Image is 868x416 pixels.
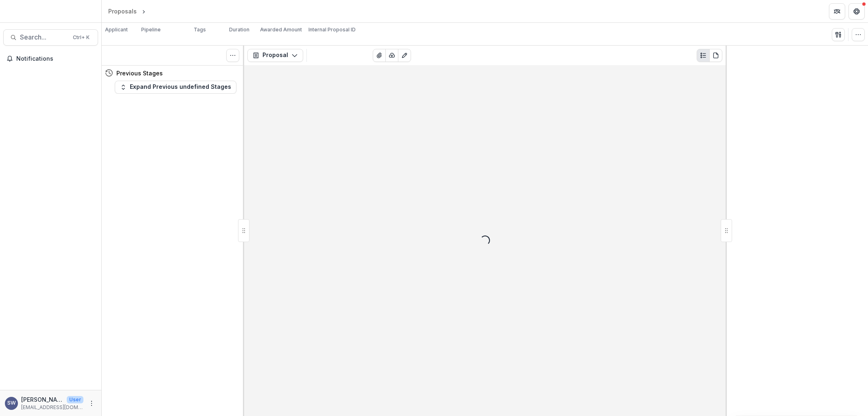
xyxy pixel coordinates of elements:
[308,26,356,33] p: Internal Proposal ID
[709,49,722,62] button: PDF view
[71,33,91,42] div: Ctrl + K
[194,26,206,33] p: Tags
[21,404,83,411] p: [EMAIL_ADDRESS][DOMAIN_NAME]
[829,3,845,20] button: Partners
[373,49,386,62] button: View Attached Files
[87,398,96,408] button: More
[226,49,239,62] button: Toggle View Cancelled Tasks
[7,401,16,406] div: Sherella Williams
[848,3,865,20] button: Get Help
[3,29,98,46] button: Search...
[115,81,236,94] button: Expand Previous undefined Stages
[116,69,163,77] h4: Previous Stages
[20,33,68,41] span: Search...
[67,396,83,403] p: User
[16,55,95,62] span: Notifications
[697,49,710,62] button: Plaintext view
[229,26,249,33] p: Duration
[247,49,303,62] button: Proposal
[260,26,302,33] p: Awarded Amount
[105,5,182,17] nav: breadcrumb
[21,395,63,404] p: [PERSON_NAME]
[3,52,98,65] button: Notifications
[105,26,128,33] p: Applicant
[108,7,137,15] div: Proposals
[141,26,161,33] p: Pipeline
[105,5,140,17] a: Proposals
[398,49,411,62] button: Edit as form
